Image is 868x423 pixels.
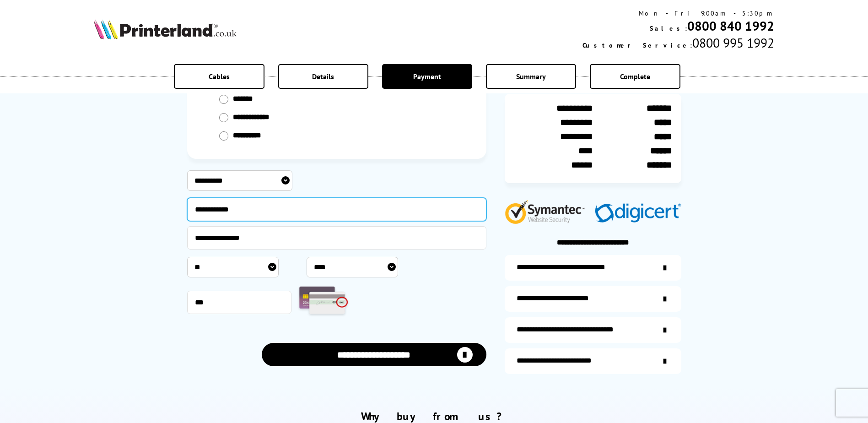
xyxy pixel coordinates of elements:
span: Details [312,72,334,81]
span: Complete [620,72,650,81]
a: secure-website [505,348,681,374]
span: 0800 995 1992 [692,34,774,51]
a: items-arrive [505,286,681,312]
div: Mon - Fri 9:00am - 5:30pm [582,9,774,17]
a: additional-cables [505,317,681,343]
span: Payment [413,72,441,81]
span: Sales: [650,24,687,33]
img: Printerland Logo [94,19,237,39]
span: Cables [209,72,230,81]
a: additional-ink [505,255,681,281]
a: 0800 840 1992 [687,17,774,34]
span: Customer Service: [582,41,692,49]
span: Summary [516,72,546,81]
